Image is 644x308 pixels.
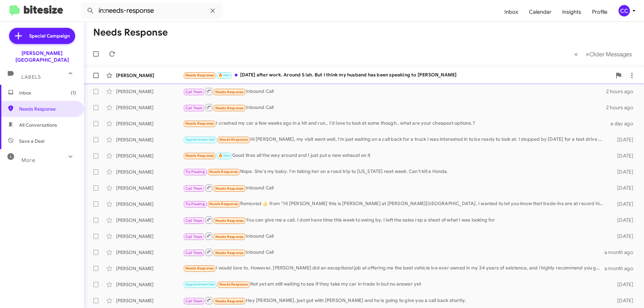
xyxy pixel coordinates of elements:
[185,73,214,77] span: Needs Response
[185,170,205,174] span: Try Pausing
[183,264,604,272] div: I would love to. However, [PERSON_NAME] did an exceptional job at offering me the best vehicle iv...
[183,71,612,79] div: [DATE] after work. Around 5 ish. But I think my husband has been speaking to [PERSON_NAME]
[606,104,639,111] div: 2 hours ago
[215,186,244,191] span: Needs Response
[81,3,222,19] input: Search
[183,103,606,112] div: Inbound Call
[606,217,639,224] div: [DATE]
[183,168,606,176] div: Nope. She's my baby. I'm taking her on a road trip to [US_STATE] next week. Can't kill a Honda.
[209,202,238,206] span: Needs Response
[185,235,203,239] span: Call Them
[116,217,183,224] div: [PERSON_NAME]
[9,28,75,44] a: Special Campaign
[524,2,557,22] a: Calendar
[116,265,183,272] div: [PERSON_NAME]
[185,186,203,191] span: Call Them
[218,73,230,77] span: 🔥 Hot
[185,137,215,142] span: Appointment Set
[19,89,76,96] span: Inbox
[71,89,76,96] span: (1)
[587,2,613,22] a: Profile
[185,251,203,255] span: Call Them
[613,5,637,16] button: CC
[571,47,636,61] nav: Page navigation example
[183,87,606,96] div: Inbound Call
[219,282,248,287] span: Needs Response
[116,297,183,304] div: [PERSON_NAME]
[116,249,183,256] div: [PERSON_NAME]
[116,201,183,207] div: [PERSON_NAME]
[604,265,639,272] div: a month ago
[183,296,606,305] div: Hey [PERSON_NAME], just got with [PERSON_NAME] and he is going to give you a call back shortly.
[185,90,203,94] span: Call Them
[29,33,70,39] span: Special Campaign
[116,169,183,175] div: [PERSON_NAME]
[185,299,203,303] span: Call Them
[604,249,639,256] div: a month ago
[209,170,238,174] span: Needs Response
[183,281,606,288] div: Not yet am still waiting to see if they take my car in trade in but no answer yet
[19,106,76,112] span: Needs Response
[215,90,244,94] span: Needs Response
[606,88,639,95] div: 2 hours ago
[570,47,582,61] button: Previous
[183,152,606,160] div: Good tires all the way around and I just put a new exhaust on it
[185,106,203,110] span: Call Them
[185,153,214,158] span: Needs Response
[185,121,214,126] span: Needs Response
[606,201,639,207] div: [DATE]
[116,281,183,288] div: [PERSON_NAME]
[183,216,606,224] div: You can give me a call. I dont have time this week to swing by. I left the sales rep a sheet of w...
[574,50,578,58] span: «
[21,74,41,80] span: Labels
[183,184,606,192] div: Inbound Call
[606,281,639,288] div: [DATE]
[185,266,214,270] span: Needs Response
[116,152,183,159] div: [PERSON_NAME]
[499,2,524,22] a: Inbox
[215,219,244,223] span: Needs Response
[215,235,244,239] span: Needs Response
[215,106,244,110] span: Needs Response
[185,282,215,287] span: Appointment Set
[116,120,183,127] div: [PERSON_NAME]
[589,51,632,58] span: Older Messages
[19,138,44,144] span: Save a Deal
[21,157,35,163] span: More
[116,88,183,95] div: [PERSON_NAME]
[606,233,639,240] div: [DATE]
[183,200,606,208] div: Removed ‌👍‌ from “ Hi [PERSON_NAME] this is [PERSON_NAME] at [PERSON_NAME][GEOGRAPHIC_DATA]. I wa...
[185,219,203,223] span: Call Them
[116,233,183,240] div: [PERSON_NAME]
[606,185,639,191] div: [DATE]
[606,120,639,127] div: a day ago
[19,122,57,128] span: All Conversations
[606,152,639,159] div: [DATE]
[183,120,606,127] div: I crashed my car a few weeks ago in a hit and run.. I'd love to look at some though.. what are yo...
[606,297,639,304] div: [DATE]
[183,136,606,143] div: Hi [PERSON_NAME], my visit went well, I'm just waiting on a call back for a truck I was intereste...
[215,251,244,255] span: Needs Response
[218,153,230,158] span: 🔥 Hot
[606,136,639,143] div: [DATE]
[116,104,183,111] div: [PERSON_NAME]
[116,136,183,143] div: [PERSON_NAME]
[619,5,630,16] div: CC
[183,232,606,240] div: Inbound Call
[116,185,183,191] div: [PERSON_NAME]
[116,72,183,79] div: [PERSON_NAME]
[93,27,168,38] h1: Needs Response
[219,137,248,142] span: Needs Response
[215,299,244,303] span: Needs Response
[183,248,604,256] div: Inbound Call
[582,47,636,61] button: Next
[606,169,639,175] div: [DATE]
[557,2,587,22] a: Insights
[185,202,205,206] span: Try Pausing
[586,50,589,58] span: »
